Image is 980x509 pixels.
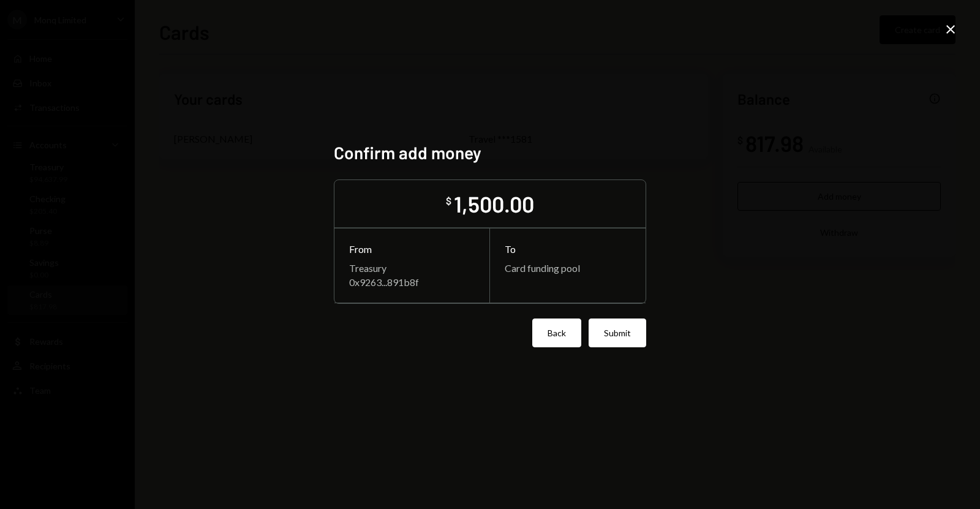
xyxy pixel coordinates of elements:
[505,243,631,255] div: To
[349,262,475,274] div: Treasury
[589,319,646,347] button: Submit
[454,190,534,217] div: 1,500.00
[505,262,631,274] div: Card funding pool
[349,243,475,255] div: From
[446,195,451,207] div: $
[334,141,646,165] h2: Confirm add money
[532,319,581,347] button: Back
[349,276,475,288] div: 0x9263...891b8f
